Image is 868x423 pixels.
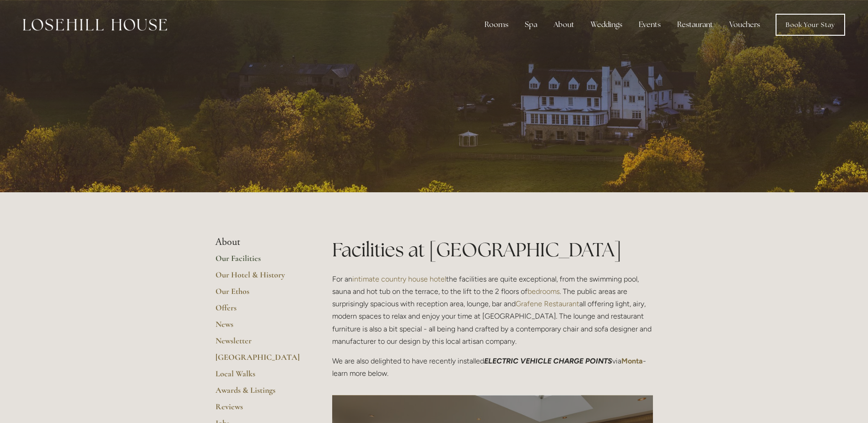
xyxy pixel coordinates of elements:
[484,357,612,365] em: ELECTRIC VEHICLE CHARGE POINTS
[477,16,516,34] div: Rooms
[216,352,303,369] a: [GEOGRAPHIC_DATA]
[631,16,668,34] div: Events
[216,319,303,336] a: News
[216,236,303,248] li: About
[776,14,845,36] a: Book Your Stay
[722,16,767,34] a: Vouchers
[332,236,653,263] h1: Facilities at [GEOGRAPHIC_DATA]
[516,299,579,308] a: Grafene Restaurant
[23,19,167,31] img: Losehill House
[216,336,303,352] a: Newsletter
[621,357,643,365] a: Monta
[216,369,303,385] a: Local Walks
[216,270,303,286] a: Our Hotel & History
[670,16,720,34] div: Restaurant
[216,303,303,319] a: Offers
[583,16,630,34] div: Weddings
[216,253,303,270] a: Our Facilities
[332,355,653,380] p: We are also delighted to have recently installed via - learn more below.
[332,273,653,347] p: For an the facilities are quite exceptional, from the swimming pool, sauna and hot tub on the ter...
[546,16,582,34] div: About
[216,385,303,401] a: Awards & Listings
[528,287,560,296] a: bedrooms
[216,286,303,303] a: Our Ethos
[518,16,545,34] div: Spa
[216,401,303,418] a: Reviews
[352,275,446,283] a: intimate country house hotel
